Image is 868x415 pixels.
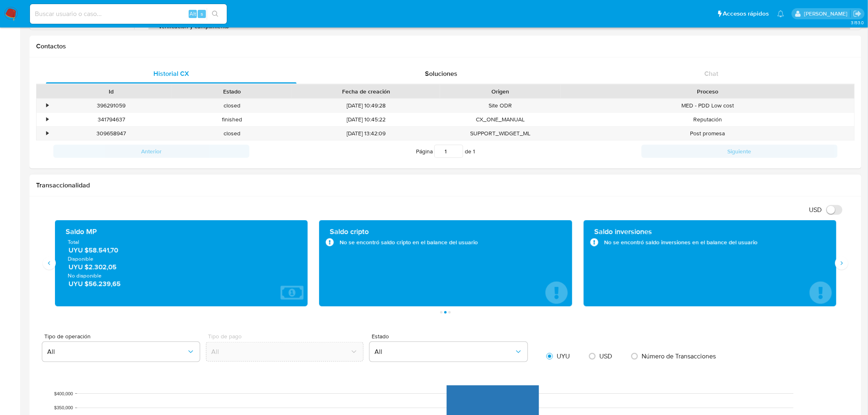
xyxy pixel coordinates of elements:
span: Historial CX [153,69,189,78]
div: SUPPORT_WIDGET_ML [440,127,561,140]
h1: Contactos [36,42,855,50]
div: closed [171,127,292,140]
span: Soluciones [425,69,458,78]
span: 1 [473,147,475,155]
span: Alt [190,10,196,18]
div: Reputación [561,113,854,126]
div: 309658947 [51,127,171,140]
div: [DATE] 10:49:28 [292,99,440,112]
div: Proceso [566,87,849,96]
div: • [46,130,48,137]
button: search-icon [207,8,224,20]
div: MED - PDD Low cost [561,99,854,112]
div: Fecha de creación [298,87,434,96]
div: finished [171,113,292,126]
p: giorgio.franco@mercadolibre.com [804,10,850,18]
div: 341794637 [51,113,171,126]
a: Salir [853,9,862,18]
span: s [201,10,203,18]
span: 3.153.0 [851,19,864,26]
div: [DATE] 13:42:09 [292,127,440,140]
span: Accesos rápidos [723,9,769,18]
div: closed [171,99,292,112]
button: Anterior [53,145,249,158]
div: • [46,116,48,123]
div: Origen [446,87,555,96]
a: Notificaciones [777,10,784,17]
div: Id [57,87,166,96]
span: Chat [705,69,719,78]
div: Estado [177,87,286,96]
div: [DATE] 10:45:22 [292,113,440,126]
span: Página de [416,145,475,158]
div: Site ODR [440,99,561,112]
input: Buscar usuario o caso... [30,9,227,19]
div: • [46,102,48,109]
button: Siguiente [642,145,838,158]
h1: Transaccionalidad [36,181,855,189]
div: Post promesa [561,127,854,140]
div: 396291059 [51,99,171,112]
div: CX_ONE_MANUAL [440,113,561,126]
